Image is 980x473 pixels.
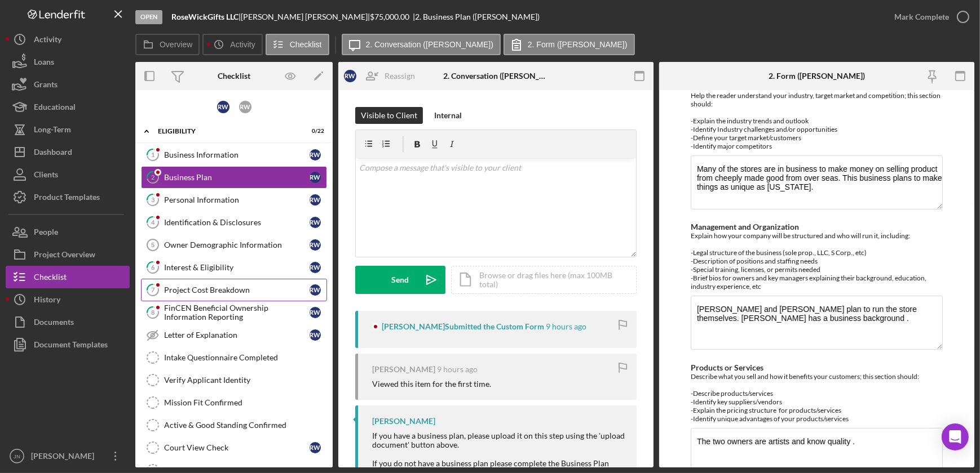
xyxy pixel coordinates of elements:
button: JN[PERSON_NAME] [6,445,130,467]
label: 2. Form ([PERSON_NAME]) [528,40,628,49]
div: R W [310,217,321,228]
div: R W [310,194,321,206]
a: Court View CheckRW [141,436,327,459]
div: Intake Questionnaire Completed [164,353,326,362]
a: Verify Applicant Identity [141,369,327,391]
div: Loans [34,51,54,76]
tspan: 7 [151,286,155,293]
button: 2. Conversation ([PERSON_NAME]) [342,34,501,55]
div: Project Cost Breakdown [164,285,310,294]
button: Checklist [266,34,329,55]
div: R W [310,329,321,341]
div: Business Information [164,150,310,159]
div: R W [310,442,321,453]
button: RWReassign [338,65,426,87]
a: 7Project Cost BreakdownRW [141,279,327,301]
button: People [6,221,130,243]
div: R W [310,284,321,296]
div: [PERSON_NAME] [372,365,435,374]
time: 2025-08-15 05:42 [546,322,586,331]
a: 5Owner Demographic InformationRW [141,234,327,256]
div: Explain how your company will be structured and who will run it, including: -Legal structure of t... [691,231,943,291]
a: 2Business PlanRW [141,166,327,189]
button: Long-Term [6,118,130,141]
tspan: 2 [151,173,154,181]
div: 2. Form ([PERSON_NAME]) [769,72,865,81]
text: JN [14,453,20,459]
div: Business Plan [164,173,310,182]
div: Personal Information [164,195,310,204]
div: Grants [34,73,58,99]
div: Checklist [34,266,67,291]
button: Product Templates [6,186,130,208]
div: $75,000.00 [370,12,413,21]
div: Mission Fit Confirmed [164,398,326,407]
a: Mission Fit Confirmed [141,391,327,414]
div: R W [344,70,356,82]
div: 2. Conversation ([PERSON_NAME]) [443,72,548,81]
div: Activity [34,28,61,53]
button: Clients [6,163,130,186]
tspan: 3 [151,196,154,203]
button: Overview [135,34,200,55]
label: Activity [230,40,255,49]
a: Letter of ExplanationRW [141,324,327,346]
div: Product Templates [34,186,100,211]
tspan: 8 [151,309,154,316]
div: Help the reader understand your industry, target market and competition; this section should: -Ex... [691,91,943,150]
div: R W [217,101,229,113]
div: Clients [34,163,58,189]
label: Checklist [290,40,322,49]
tspan: 5 [151,242,154,248]
div: History [34,288,60,314]
div: | [171,12,241,21]
div: R W [310,307,321,318]
button: Activity [202,34,262,55]
div: Verify Applicant Identity [164,376,326,385]
a: Active & Good Standing Confirmed [141,414,327,436]
a: Dashboard [6,141,130,163]
div: Open [135,10,162,24]
a: Document Templates [6,333,130,356]
div: Checklist [218,72,250,81]
div: [PERSON_NAME] [372,417,435,426]
button: Educational [6,96,130,118]
button: Mark Complete [883,6,974,28]
div: Send [392,266,409,294]
button: Documents [6,311,130,333]
div: Visible to Client [361,107,417,124]
a: 3Personal InformationRW [141,189,327,211]
div: Document Templates [34,333,108,359]
button: Activity [6,28,130,51]
label: Overview [160,40,192,49]
div: People [34,221,58,246]
a: Grants [6,73,130,96]
div: R W [239,101,251,113]
a: Intake Questionnaire Completed [141,346,327,369]
div: 0 / 22 [304,128,324,135]
div: Identification & Disclosures [164,218,310,227]
button: Internal [429,107,467,124]
button: Project Overview [6,243,130,266]
div: Owner Demographic Information [164,240,310,249]
div: Documents [34,311,74,336]
a: 6Interest & EligibilityRW [141,256,327,279]
tspan: 6 [151,264,155,271]
div: Mark Complete [894,6,949,28]
div: Describe what you sell and how it benefits your customers; this section should: -Describe product... [691,372,943,423]
div: Interest & Eligibility [164,263,310,272]
button: Send [355,266,445,294]
button: Visible to Client [355,107,423,124]
div: Letter of Explanation [164,331,310,340]
a: Checklist [6,266,130,288]
div: Open Intercom Messenger [942,423,969,450]
a: Loans [6,51,130,73]
div: Viewed this item for the first time. [372,380,491,389]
